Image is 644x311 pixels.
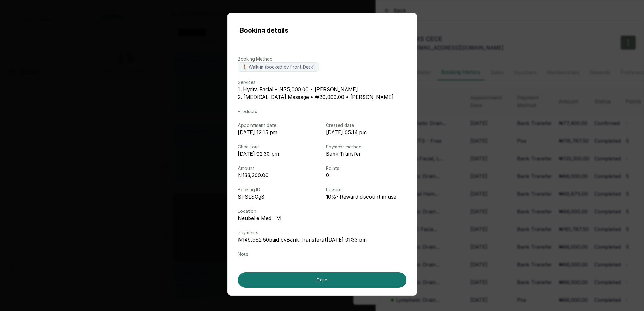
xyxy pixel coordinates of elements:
p: Bank Transfer [326,150,406,158]
p: Check out [238,144,318,150]
p: Booking Method [238,56,406,62]
p: Payment method [326,144,406,150]
p: 2. [MEDICAL_DATA] Massage • ₦80,000.00 • [PERSON_NAME] [238,93,406,101]
p: Services [238,79,406,86]
p: ₦149,962.50 paid by Bank Transfer at [DATE] 01:33 pm [238,236,406,243]
p: Booking ID [238,187,318,193]
button: Done [238,272,406,288]
p: Neubelle Med - VI [238,214,318,222]
p: SPSLSGg8 [238,193,318,200]
span: Reward discount in use [340,193,396,200]
p: [DATE] 05:14 pm [326,129,406,136]
p: [DATE] 12:15 pm [238,129,318,136]
label: 🚶 Walk-in (booked by Front Desk) [238,62,319,72]
p: 0 [326,171,406,179]
h1: Booking details [239,26,288,36]
p: Payments [238,230,406,236]
p: [DATE] 02:30 pm [238,150,318,158]
p: Created date [326,122,406,129]
span: 10% - [326,193,339,200]
p: Appointment date [238,122,318,129]
p: Reward [326,187,406,193]
p: 1. Hydra Facial • ₦75,000.00 • [PERSON_NAME] [238,86,406,93]
p: Note [238,251,406,257]
p: ₦133,300.00 [238,171,318,179]
p: Points [326,165,406,171]
p: Amount [238,165,318,171]
p: Products [238,108,406,115]
p: Location [238,208,318,214]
